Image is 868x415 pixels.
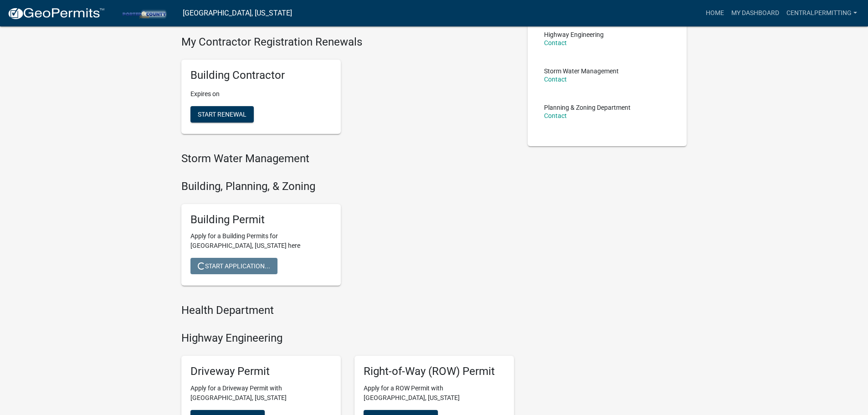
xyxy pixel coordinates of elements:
wm-registration-list-section: My Contractor Registration Renewals [181,36,514,141]
p: Apply for a Building Permits for [GEOGRAPHIC_DATA], [US_STATE] here [190,231,332,251]
h4: My Contractor Registration Renewals [181,36,514,49]
h4: Highway Engineering [181,332,514,345]
h5: Driveway Permit [190,365,332,378]
h5: Building Contractor [190,69,332,82]
p: Storm Water Management [544,68,619,74]
a: CentralPermitting [783,5,861,22]
img: Porter County, Indiana [112,7,175,19]
a: Contact [544,39,567,46]
h5: Right-of-Way (ROW) Permit [364,365,505,378]
p: Apply for a ROW Permit with [GEOGRAPHIC_DATA], [US_STATE] [364,384,505,403]
h4: Storm Water Management [181,152,514,165]
h4: Building, Planning, & Zoning [181,180,514,193]
a: Home [702,5,728,22]
a: My Dashboard [728,5,783,22]
button: Start Application... [190,258,277,274]
span: Start Renewal [198,111,247,118]
a: Contact [544,112,567,119]
a: [GEOGRAPHIC_DATA], [US_STATE] [183,5,292,21]
h5: Building Permit [190,213,332,226]
button: Start Renewal [190,106,254,123]
p: Planning & Zoning Department [544,104,631,111]
p: Highway Engineering [544,31,604,38]
h4: Health Department [181,304,514,317]
p: Apply for a Driveway Permit with [GEOGRAPHIC_DATA], [US_STATE] [190,384,332,403]
p: Expires on [190,89,332,99]
a: Contact [544,76,567,83]
span: Start Application... [198,262,270,270]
